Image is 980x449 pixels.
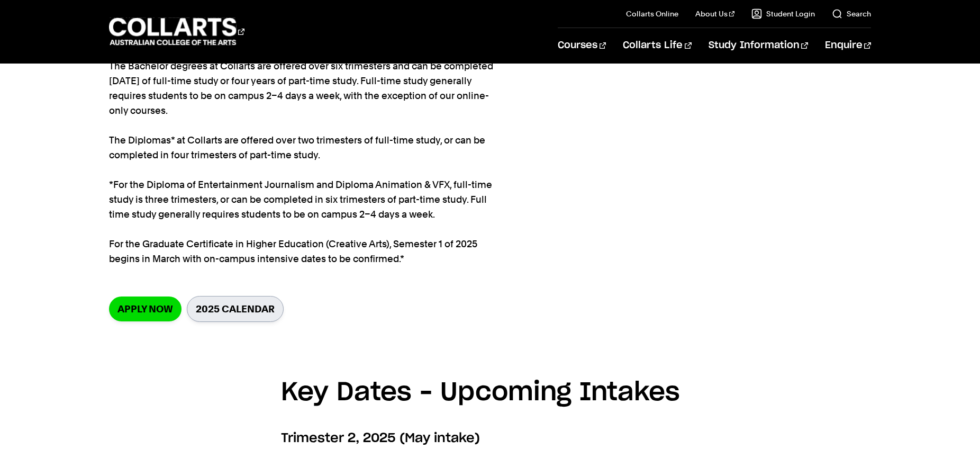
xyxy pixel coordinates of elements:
a: About Us [695,8,734,19]
a: Study Information [709,28,808,63]
a: Student Login [751,8,815,19]
a: 2025 Calendar [187,296,284,322]
h3: Key Dates – Upcoming Intakes [281,373,699,414]
a: Collarts Online [626,8,678,19]
div: Go to homepage [109,16,244,47]
a: Enquire [825,28,871,63]
p: The Bachelor degrees at Collarts are offered over six trimesters and can be completed [DATE] of f... [109,59,495,266]
a: Apply now [109,297,182,321]
a: Collarts Life [623,28,691,63]
a: Courses [558,28,606,63]
h6: Trimester 2, 2025 (May intake) [281,429,699,448]
a: Search [832,8,871,19]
